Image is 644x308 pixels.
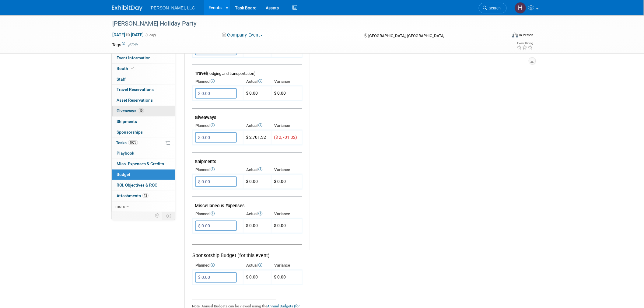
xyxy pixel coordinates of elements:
span: Travel Reservations [117,87,154,92]
span: to [125,32,131,37]
th: Actual [243,77,271,86]
span: (1 day) [145,33,156,37]
span: Staff [117,77,126,82]
span: $ 0.00 [274,275,286,280]
th: Planned [192,166,243,174]
td: Travel [192,65,302,78]
a: Asset Reservations [112,95,175,106]
div: [PERSON_NAME] Holiday Party [110,18,498,29]
span: more [115,204,125,209]
td: Miscellaneous Expenses [192,197,302,210]
td: $ 0.00 [243,219,271,233]
a: Edit [128,43,138,47]
span: Event Information [117,55,151,60]
div: Sponsorship Budget (for this event) [192,244,302,260]
a: Event Information [112,53,175,63]
a: Sponsorships [112,127,175,138]
div: In-Person [519,33,534,37]
th: Variance [271,261,302,270]
span: [PERSON_NAME], LLC [150,5,195,10]
td: Personalize Event Tab Strip [152,212,163,220]
a: Budget [112,170,175,180]
span: [GEOGRAPHIC_DATA], [GEOGRAPHIC_DATA] [368,33,444,38]
a: Tasks100% [112,138,175,148]
span: Budget [117,172,130,177]
span: Giveaways [117,108,144,113]
button: Company Event [220,32,265,38]
span: Booth [117,66,135,71]
a: Attachments12 [112,191,175,201]
span: ($ 2,701.32) [274,135,297,140]
a: Misc. Expenses & Credits [112,159,175,169]
td: Toggle Event Tabs [163,212,175,220]
span: Misc. Expenses & Credits [117,161,164,166]
div: _______________________________________________________ [192,296,303,301]
span: (lodging and transportation) [207,71,256,76]
span: Tasks [116,140,138,145]
a: Shipments [112,117,175,127]
a: Travel Reservations [112,85,175,95]
td: Tags [112,42,138,48]
th: Planned [192,261,243,270]
th: Actual [243,261,271,270]
th: Actual [243,121,271,130]
th: Variance [271,77,302,86]
span: $ 0.00 [274,223,286,228]
td: $ 0.00 [243,174,271,189]
a: Playbook [112,148,175,159]
a: Staff [112,74,175,85]
td: $ 0.00 [243,86,271,101]
th: Actual [243,166,271,174]
th: Planned [192,121,243,130]
span: Sponsorships [117,130,143,135]
img: Hannah Mulholland [515,2,526,14]
a: Booth [112,64,175,74]
span: Attachments [117,193,149,198]
th: Variance [271,210,302,218]
td: Shipments [192,153,302,166]
div: Event Rating [517,42,533,45]
td: $ 2,701.32 [243,130,271,145]
span: $ 0.00 [274,179,286,184]
span: Shipments [117,119,137,124]
th: Planned [192,210,243,218]
th: Planned [192,77,243,86]
span: 12 [142,193,149,198]
span: [DATE] [DATE] [112,32,144,37]
div: Event Format [471,32,534,41]
span: $ 0.00 [274,91,286,96]
td: $ 0.00 [243,270,271,285]
a: Search [479,3,507,13]
img: ExhibitDay [112,5,142,11]
span: Asset Reservations [117,98,153,103]
th: Variance [271,166,302,174]
span: 100% [128,140,138,145]
th: Variance [271,121,302,130]
a: Giveaways10 [112,106,175,116]
td: Giveaways [192,109,302,122]
span: 10 [138,108,144,113]
i: Booth reservation complete [131,67,134,70]
th: Actual [243,210,271,218]
span: Playbook [117,151,134,156]
span: ROI, Objectives & ROO [117,183,157,187]
a: ROI, Objectives & ROO [112,180,175,191]
a: more [112,201,175,212]
img: Format-Inperson.png [512,33,518,37]
span: Search [487,6,501,10]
